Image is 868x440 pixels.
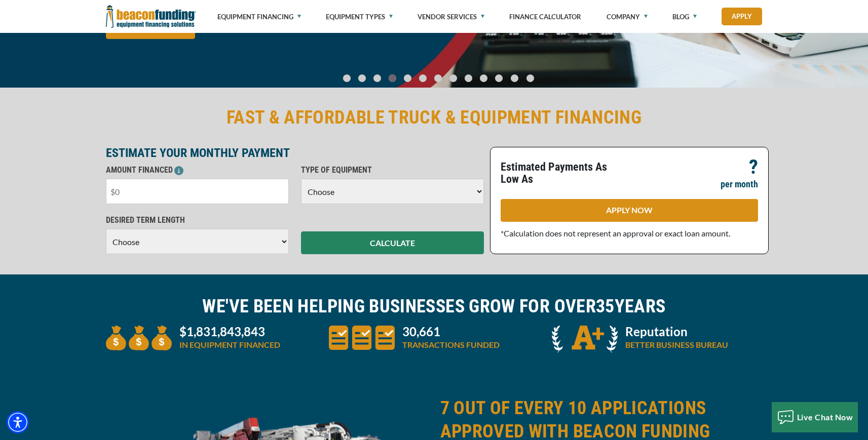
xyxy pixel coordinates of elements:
[356,74,368,83] a: Go To Slide 1
[417,74,429,83] a: Go To Slide 5
[386,74,398,83] a: Go To Slide 3
[7,411,29,433] div: Accessibility Menu
[797,412,853,422] span: Live Chat Now
[722,8,762,25] a: Apply
[106,214,289,226] p: DESIRED TERM LENGTH
[402,326,500,338] p: 30,661
[402,339,500,351] p: TRANSACTIONS FUNDED
[301,231,484,254] button: CALCULATE
[401,74,413,83] a: Go To Slide 4
[772,402,858,432] button: Live Chat Now
[447,74,459,83] a: Go To Slide 7
[106,326,172,350] img: three money bags to convey large amount of equipment financed
[371,74,383,83] a: Go To Slide 2
[106,164,289,176] p: AMOUNT FINANCED
[524,74,537,83] a: Go To Slide 12
[432,74,444,83] a: Go To Slide 6
[477,74,489,83] a: Go To Slide 9
[106,295,763,318] h2: WE'VE BEEN HELPING BUSINESSES GROW FOR OVER YEARS
[625,326,728,338] p: Reputation
[329,326,395,350] img: three document icons to convery large amount of transactions funded
[501,199,758,222] a: APPLY NOW
[106,147,484,159] p: ESTIMATE YOUR MONTHLY PAYMENT
[501,228,730,238] span: *Calculation does not represent an approval or exact loan amount.
[106,179,289,204] input: $0
[341,74,353,83] a: Go To Slide 0
[552,326,618,353] img: A + icon
[625,339,728,351] p: BETTER BUSINESS BUREAU
[596,296,615,317] span: 35
[493,74,505,83] a: Go To Slide 10
[179,339,280,351] p: IN EQUIPMENT FINANCED
[106,106,763,129] h2: FAST & AFFORDABLE TRUCK & EQUIPMENT FINANCING
[749,161,758,173] p: ?
[462,74,474,83] a: Go To Slide 8
[508,74,521,83] a: Go To Slide 11
[501,161,623,185] p: Estimated Payments As Low As
[301,164,484,176] p: TYPE OF EQUIPMENT
[721,178,758,190] p: per month
[179,326,280,338] p: $1,831,843,843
